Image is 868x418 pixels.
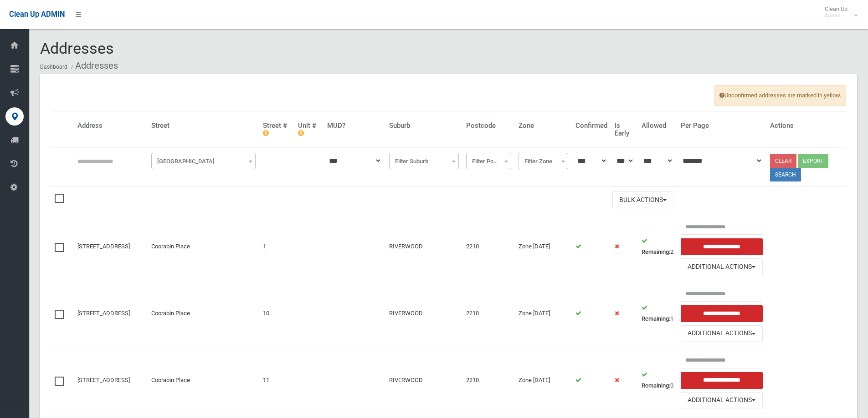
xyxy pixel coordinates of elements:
[69,57,118,74] li: Addresses
[770,154,796,168] a: Clear
[615,122,634,137] h4: Is Early
[468,155,509,168] span: Filter Postcode
[798,154,828,168] button: Export
[298,122,320,137] h4: Unit #
[820,5,857,19] span: Clean Up
[462,347,515,413] td: 2210
[77,243,130,250] a: [STREET_ADDRESS]
[681,122,763,130] h4: Per Page
[148,347,259,413] td: Coorabin Place
[519,153,568,169] span: Filter Zone
[612,191,673,208] button: Bulk Actions
[642,248,670,255] strong: Remaining:
[148,280,259,347] td: Coorabin Place
[770,168,801,181] button: Search
[40,39,114,57] span: Addresses
[385,280,462,347] td: RIVERWOOD
[515,347,572,413] td: Zone [DATE]
[642,122,673,130] h4: Allowed
[148,213,259,280] td: Coorabin Place
[681,392,763,409] button: Additional Actions
[770,122,843,130] h4: Actions
[714,85,846,106] span: Unconfirmed addresses are marked in yellow.
[466,122,511,130] h4: Postcode
[462,280,515,347] td: 2210
[638,213,677,280] td: 2
[154,155,253,168] span: Filter Street
[575,122,607,130] h4: Confirmed
[515,213,572,280] td: Zone [DATE]
[681,258,763,275] button: Additional Actions
[385,213,462,280] td: RIVERWOOD
[462,213,515,280] td: 2210
[40,64,67,70] a: Dashboard
[9,10,65,19] span: Clean Up ADMIN
[681,325,763,342] button: Additional Actions
[642,382,670,389] strong: Remaining:
[642,315,670,322] strong: Remaining:
[515,280,572,347] td: Zone [DATE]
[521,155,566,168] span: Filter Zone
[638,347,677,413] td: 0
[151,153,256,169] span: Filter Street
[77,122,144,130] h4: Address
[77,377,130,383] a: [STREET_ADDRESS]
[327,122,382,130] h4: MUD?
[389,122,459,130] h4: Suburb
[151,122,256,130] h4: Street
[466,153,511,169] span: Filter Postcode
[259,280,294,347] td: 10
[259,213,294,280] td: 1
[519,122,568,130] h4: Zone
[385,347,462,413] td: RIVERWOOD
[638,280,677,347] td: 1
[263,122,291,137] h4: Street #
[259,347,294,413] td: 11
[391,155,457,168] span: Filter Suburb
[825,12,847,19] small: Admin
[389,153,459,169] span: Filter Suburb
[77,310,130,317] a: [STREET_ADDRESS]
